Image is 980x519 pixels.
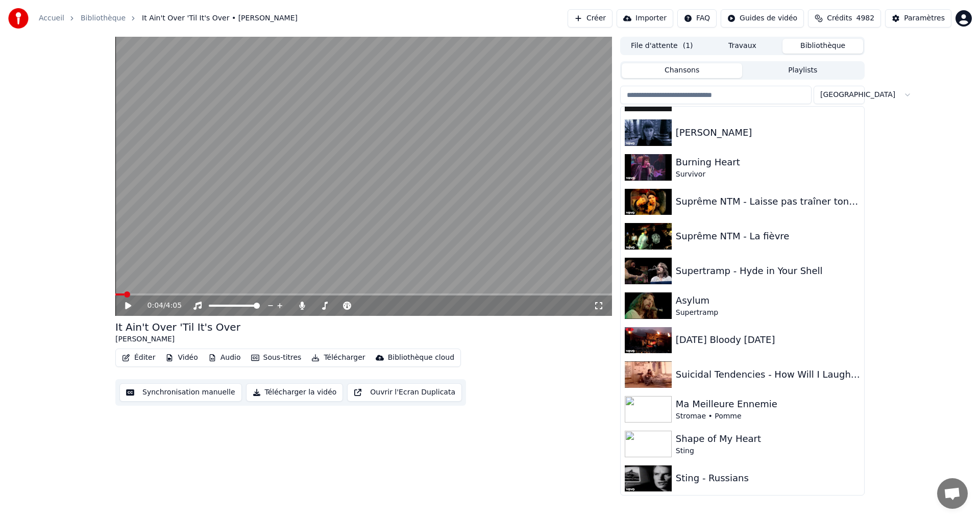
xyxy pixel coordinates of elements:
[676,397,860,411] div: Ma Meilleure Ennemie
[676,333,860,347] div: [DATE] Bloody [DATE]
[904,13,945,23] div: Paramètres
[827,13,852,23] span: Crédits
[81,13,126,23] a: Bibliothèque
[148,301,172,311] div: /
[617,9,673,28] button: Importer
[885,9,951,28] button: Paramètres
[676,126,860,140] div: [PERSON_NAME]
[204,351,245,365] button: Audio
[115,334,240,344] div: [PERSON_NAME]
[676,155,860,169] div: Burning Heart
[677,9,717,28] button: FAQ
[683,41,693,51] span: ( 1 )
[115,320,240,334] div: It Ain't Over 'Til It's Over
[676,194,860,209] div: Suprême NTM - Laisse pas traîner ton fils
[246,383,344,402] button: Télécharger la vidéo
[119,383,242,402] button: Synchronisation manuelle
[782,39,863,54] button: Bibliothèque
[676,264,860,278] div: Supertramp - Hyde in Your Shell
[166,301,182,311] span: 4:05
[247,351,306,365] button: Sous-titres
[307,351,369,365] button: Télécharger
[142,13,298,23] span: It Ain't Over 'Til It's Over • [PERSON_NAME]
[820,90,895,100] span: [GEOGRAPHIC_DATA]
[148,301,163,311] span: 0:04
[742,63,863,78] button: Playlists
[856,13,875,23] span: 4982
[676,229,860,243] div: Suprême NTM - La fièvre
[39,13,64,23] a: Accueil
[388,353,454,363] div: Bibliothèque cloud
[676,432,860,446] div: Shape of My Heart
[676,308,860,318] div: Supertramp
[676,169,860,180] div: Survivor
[808,9,881,28] button: Crédits4982
[676,411,860,422] div: Stromae • Pomme
[676,471,860,485] div: Sting - Russians
[39,13,298,23] nav: breadcrumb
[568,9,612,28] button: Créer
[721,9,804,28] button: Guides de vidéo
[676,367,860,382] div: Suicidal Tendencies - How Will I Laugh [DATE]
[118,351,159,365] button: Éditer
[937,478,968,509] div: Ouvrir le chat
[161,351,202,365] button: Vidéo
[622,39,702,54] button: File d'attente
[676,446,860,456] div: Sting
[347,383,462,402] button: Ouvrir l'Ecran Duplicata
[8,8,29,29] img: youka
[676,293,860,308] div: Asylum
[702,39,783,54] button: Travaux
[622,63,743,78] button: Chansons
